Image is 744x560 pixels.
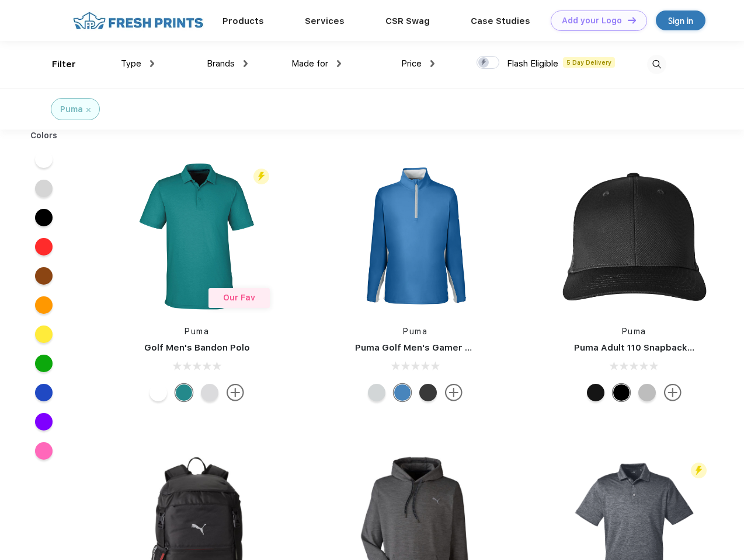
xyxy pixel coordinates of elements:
[445,384,463,401] img: more.svg
[338,159,493,314] img: func=resize&h=266
[355,342,540,353] a: Puma Golf Men's Gamer Golf Quarter-Zip
[207,58,235,69] span: Brands
[150,60,154,67] img: dropdown.png
[656,10,705,30] a: Sign in
[119,159,274,314] img: func=resize&h=266
[613,384,630,401] div: Pma Blk Pma Blk
[244,60,248,67] img: dropdown.png
[22,129,67,142] div: Colors
[394,384,411,401] div: Bright Cobalt
[69,10,207,31] img: fo%20logo%202.webp
[419,384,437,401] div: Puma Black
[647,55,666,74] img: desktop_search.svg
[291,58,328,69] span: Made for
[691,463,707,478] img: flash_active_toggle.svg
[86,108,91,112] img: filter_cancel.svg
[668,14,693,27] div: Sign in
[562,16,622,26] div: Add your Logo
[52,58,76,71] div: Filter
[638,384,656,401] div: Quarry with Brt Whit
[557,159,712,314] img: func=resize&h=266
[385,16,430,26] a: CSR Swag
[507,58,558,69] span: Flash Eligible
[144,342,250,353] a: Golf Men's Bandon Polo
[587,384,604,401] div: Pma Blk with Pma Blk
[337,60,341,67] img: dropdown.png
[227,384,244,401] img: more.svg
[401,58,422,69] span: Price
[223,293,255,302] span: Our Fav
[563,57,615,68] span: 5 Day Delivery
[150,384,167,401] div: Bright White
[430,60,434,67] img: dropdown.png
[305,16,345,26] a: Services
[628,17,636,23] img: DT
[622,327,646,336] a: Puma
[368,384,385,401] div: High Rise
[222,16,264,26] a: Products
[253,169,269,184] img: flash_active_toggle.svg
[201,384,218,401] div: High Rise
[60,103,83,116] div: Puma
[664,384,682,401] img: more.svg
[121,58,141,69] span: Type
[175,384,193,401] div: Green Lagoon
[185,327,209,336] a: Puma
[403,327,427,336] a: Puma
